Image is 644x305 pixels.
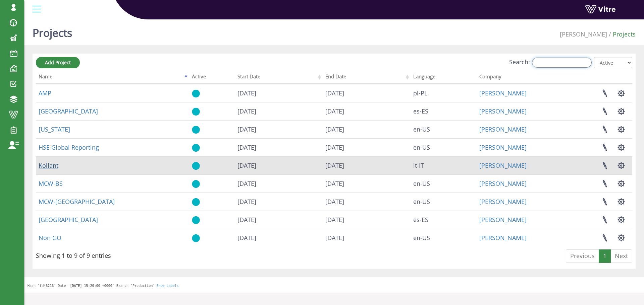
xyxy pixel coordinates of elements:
[411,120,476,138] td: en-US
[45,59,71,66] span: Add Project
[560,30,607,38] a: [PERSON_NAME]
[192,126,200,134] img: yes
[235,71,323,84] th: Start Date: activate to sort column ascending
[235,156,323,174] td: [DATE]
[323,102,411,120] td: [DATE]
[33,17,72,45] h1: Projects
[477,71,542,84] th: Company
[39,107,98,115] a: [GEOGRAPHIC_DATA]
[479,89,527,97] a: [PERSON_NAME]
[235,174,323,193] td: [DATE]
[28,284,155,288] span: Hash 'fd46216' Date '[DATE] 15:20:00 +0000' Branch 'Production'
[411,211,476,229] td: es-ES
[39,143,99,151] a: HSE Global Reporting
[235,211,323,229] td: [DATE]
[566,249,599,263] a: Previous
[235,193,323,211] td: [DATE]
[235,84,323,102] td: [DATE]
[235,102,323,120] td: [DATE]
[192,144,200,152] img: yes
[39,161,58,169] a: Kollant
[323,84,411,102] td: [DATE]
[323,174,411,193] td: [DATE]
[479,161,527,169] a: [PERSON_NAME]
[479,107,527,115] a: [PERSON_NAME]
[39,179,63,187] a: MCW-BS
[189,71,235,84] th: Active
[39,89,51,97] a: AMP
[36,57,80,68] a: Add Project
[411,174,476,193] td: en-US
[36,249,111,260] div: Showing 1 to 9 of 9 entries
[323,120,411,138] td: [DATE]
[532,58,592,68] input: Search:
[192,234,200,242] img: yes
[192,107,200,116] img: yes
[192,198,200,206] img: yes
[599,249,611,263] a: 1
[509,58,592,68] label: Search:
[235,229,323,247] td: [DATE]
[479,216,527,224] a: [PERSON_NAME]
[479,125,527,133] a: [PERSON_NAME]
[411,102,476,120] td: es-ES
[411,138,476,156] td: en-US
[192,216,200,224] img: yes
[610,249,632,263] a: Next
[411,193,476,211] td: en-US
[479,234,527,242] a: [PERSON_NAME]
[323,229,411,247] td: [DATE]
[411,71,476,84] th: Language
[323,211,411,229] td: [DATE]
[479,198,527,206] a: [PERSON_NAME]
[156,284,178,288] a: Show Labels
[411,156,476,174] td: it-IT
[192,180,200,188] img: yes
[235,138,323,156] td: [DATE]
[39,125,70,133] a: [US_STATE]
[323,138,411,156] td: [DATE]
[192,89,200,98] img: yes
[323,71,411,84] th: End Date: activate to sort column ascending
[411,229,476,247] td: en-US
[36,71,189,84] th: Name: activate to sort column descending
[192,162,200,170] img: yes
[479,179,527,187] a: [PERSON_NAME]
[323,193,411,211] td: [DATE]
[39,216,98,224] a: [GEOGRAPHIC_DATA]
[607,30,636,39] li: Projects
[479,143,527,151] a: [PERSON_NAME]
[235,120,323,138] td: [DATE]
[39,198,115,206] a: MCW-[GEOGRAPHIC_DATA]
[411,84,476,102] td: pl-PL
[323,156,411,174] td: [DATE]
[39,234,61,242] a: Non GO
